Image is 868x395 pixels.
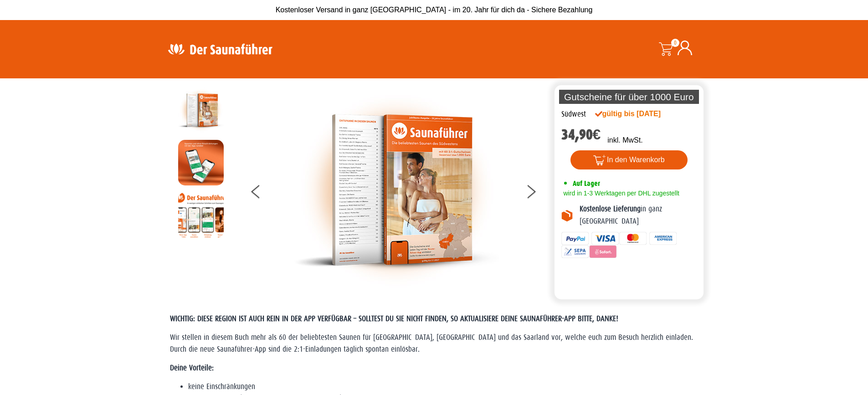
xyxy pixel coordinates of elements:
[580,205,641,213] b: Kostenlose Lieferung
[607,135,642,146] p: inkl. MwSt.
[671,39,679,47] span: 0
[178,192,224,238] img: Anleitung7tn
[595,108,681,119] div: gültig bis [DATE]
[188,381,699,393] li: keine Einschränkungen
[559,90,699,104] p: Gutscheine für über 1000 Euro
[170,364,214,372] strong: Deine Vorteile:
[178,87,224,133] img: der-saunafuehrer-2025-suedwest
[561,126,601,143] bdi: 34,90
[294,87,499,292] img: der-saunafuehrer-2025-suedwest
[178,140,224,185] img: MOCKUP-iPhone_regional
[573,179,600,188] span: Auf Lager
[561,108,586,120] div: Südwest
[170,314,618,323] span: WICHTIG: DIESE REGION IST AUCH REIN IN DER APP VERFÜGBAR – SOLLTEST DU SIE NICHT FINDEN, SO AKTUA...
[276,6,593,14] span: Kostenloser Versand in ganz [GEOGRAPHIC_DATA] - im 20. Jahr für dich da - Sichere Bezahlung
[593,126,601,143] span: €
[561,190,679,197] span: wird in 1-3 Werktagen per DHL zugestellt
[170,333,693,354] span: Wir stellen in diesem Buch mehr als 60 der beliebtesten Saunen für [GEOGRAPHIC_DATA], [GEOGRAPHIC...
[570,150,688,169] button: In den Warenkorb
[580,203,697,227] p: in ganz [GEOGRAPHIC_DATA]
